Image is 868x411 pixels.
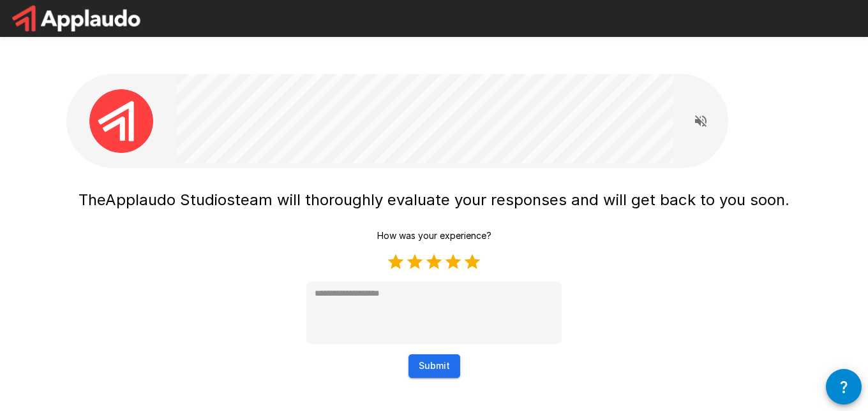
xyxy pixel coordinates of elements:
p: How was your experience? [377,229,491,242]
img: applaudo_avatar.png [89,89,153,153]
span: team will thoroughly evaluate your responses and will get back to you soon. [235,191,789,209]
button: Read questions aloud [688,108,714,134]
span: Applaudo Studios [105,191,235,209]
span: The [79,191,105,209]
button: Submit [408,354,460,378]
